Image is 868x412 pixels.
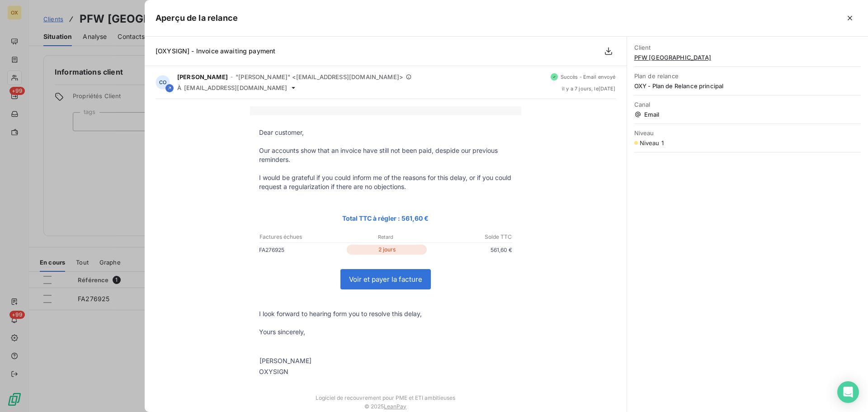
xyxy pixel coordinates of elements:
p: Factures échues [259,233,343,241]
span: il y a 7 jours , le [DATE] [562,86,616,91]
span: [PERSON_NAME] [177,73,228,81]
p: 2 jours [347,245,427,255]
a: LeanPay [384,403,406,410]
p: OXYSIGN [259,367,512,376]
p: I look forward to hearing form you to resolve this delay, [259,309,512,318]
p: Solde TTC [428,233,512,241]
span: "[PERSON_NAME]" <[EMAIL_ADDRESS][DOMAIN_NAME]> [236,73,403,81]
span: Succès - Email envoyé [561,74,616,80]
span: Plan de relance [634,72,861,80]
td: Logiciel de recouvrement pour PME et ETI ambitieuses [250,385,521,401]
p: Yours sincerely, [259,327,512,336]
div: [PERSON_NAME] [259,356,311,365]
p: I would be grateful if you could inform me of the reasons for this delay, or if you could request... [259,173,512,191]
span: PFW [GEOGRAPHIC_DATA] [634,54,861,61]
p: Our accounts show that an invoice have still not been paid, despide our previous reminders. [259,146,512,164]
span: Niveau [634,129,861,137]
span: [OXYSIGN] - Invoice awaiting payment [156,47,275,55]
span: OXY - Plan de Relance principal [634,82,861,90]
span: Email [634,111,861,118]
span: Niveau 1 [640,139,664,147]
p: 561,60 € [429,245,512,255]
span: - [231,74,233,80]
span: Client [634,44,861,51]
p: Total TTC à régler : 561,60 € [259,213,512,223]
span: [EMAIL_ADDRESS][DOMAIN_NAME] [184,84,287,91]
p: FA276925 [259,245,345,255]
a: Voir et payer la facture [341,270,430,289]
p: Dear customer, [259,128,512,137]
div: Open Intercom Messenger [837,381,859,403]
p: Retard [344,233,427,241]
div: CO [156,75,170,90]
span: À [177,84,181,91]
span: Canal [634,101,861,108]
h5: Aperçu de la relance [156,12,238,24]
